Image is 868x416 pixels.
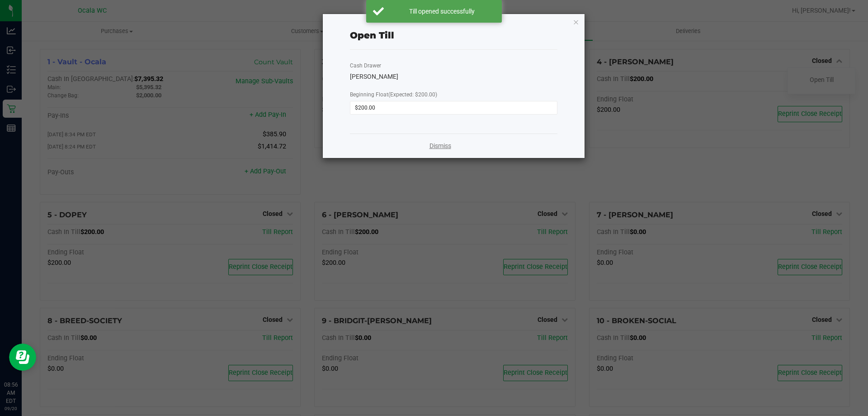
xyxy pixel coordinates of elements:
[429,141,451,151] a: Dismiss
[350,91,437,98] span: Beginning Float
[9,344,36,371] iframe: Resource center
[350,72,557,81] div: [PERSON_NAME]
[350,29,394,42] div: Open Till
[388,91,437,98] span: (Expected: $200.00)
[389,7,495,16] div: Till opened successfully
[350,62,381,70] label: Cash Drawer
